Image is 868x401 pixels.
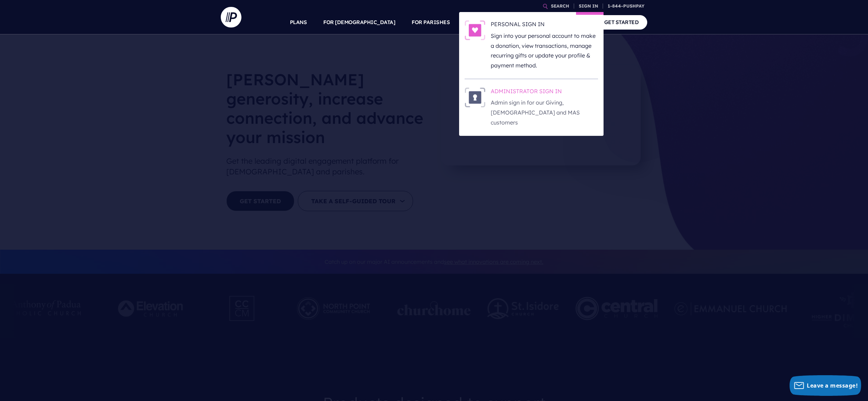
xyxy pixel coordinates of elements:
[466,10,497,34] a: SOLUTIONS
[491,31,598,71] p: Sign into your personal account to make a donation, view transactions, manage recurring gifts or ...
[491,20,598,31] h6: PERSONAL SIGN IN
[790,375,861,396] button: Leave a message!
[412,10,450,34] a: FOR PARISHES
[465,87,598,128] a: ADMINISTRATOR SIGN IN - Illustration ADMINISTRATOR SIGN IN Admin sign in for our Giving, [DEMOGRA...
[554,10,579,34] a: COMPANY
[513,10,538,34] a: EXPLORE
[807,382,858,389] span: Leave a message!
[491,98,598,127] p: Admin sign in for our Giving, [DEMOGRAPHIC_DATA] and MAS customers
[465,87,485,107] img: ADMINISTRATOR SIGN IN - Illustration
[465,20,485,40] img: PERSONAL SIGN IN - Illustration
[596,15,648,29] a: GET STARTED
[323,10,395,34] a: FOR [DEMOGRAPHIC_DATA]
[465,20,598,71] a: PERSONAL SIGN IN - Illustration PERSONAL SIGN IN Sign into your personal account to make a donati...
[290,10,307,34] a: PLANS
[491,87,598,98] h6: ADMINISTRATOR SIGN IN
